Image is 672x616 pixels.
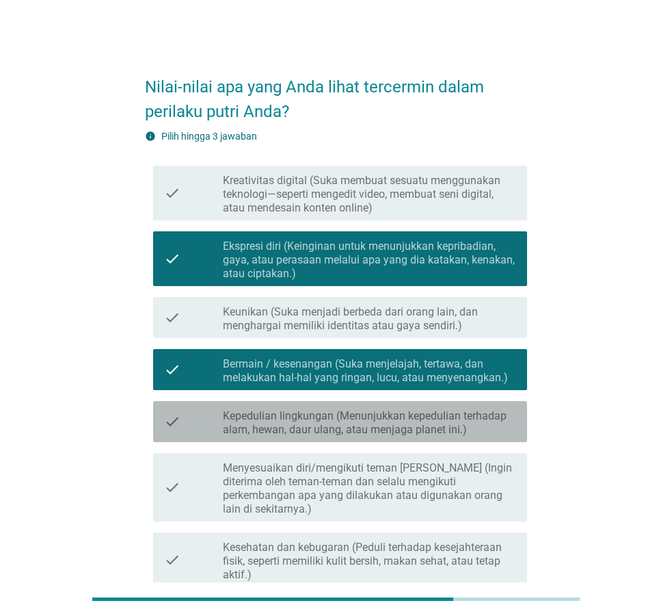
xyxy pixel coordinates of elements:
label: Kesehatan dan kebugaran (Peduli terhadap kesejahteraan fisik, seperti memiliki kulit bersih, maka... [223,541,516,582]
label: Keunikan (Suka menjadi berbeda dari orang lain, dan menghargai memiliki identitas atau gaya sendi... [223,305,516,333]
i: check [164,355,180,385]
h2: Nilai-nilai apa yang Anda lihat tercermin dalam perilaku putri Anda? [145,61,527,124]
i: check [164,459,180,516]
i: check [164,237,180,281]
label: Bermain / kesenangan (Suka menjelajah, tertawa, dan melakukan hal-hal yang ringan, lucu, atau men... [223,357,516,385]
label: Menyesuaikan diri/mengikuti teman [PERSON_NAME] (Ingin diterima oleh teman-teman dan selalu mengi... [223,461,516,516]
label: Ekspresi diri (Keinginan untuk menunjukkan kepribadian, gaya, atau perasaan melalui apa yang dia ... [223,240,516,281]
i: check [164,171,180,215]
i: info [145,131,156,142]
i: check [164,407,180,437]
label: Kepedulian lingkungan (Menunjukkan kepedulian terhadap alam, hewan, daur ulang, atau menjaga plan... [223,409,516,437]
label: Kreativitas digital (Suka membuat sesuatu menggunakan teknologi—seperti mengedit video, membuat s... [223,174,516,215]
i: check [164,303,180,333]
i: check [164,538,180,582]
label: Pilih hingga 3 jawaban [161,131,257,142]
